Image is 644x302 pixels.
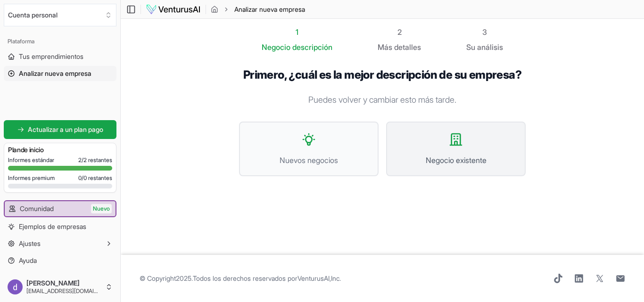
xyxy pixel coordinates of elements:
[466,42,475,52] font: Su
[4,236,116,251] button: Ajustes
[397,27,402,37] font: 2
[78,156,82,163] font: 2
[82,174,83,181] font: /
[20,204,54,212] font: Comunidad
[262,42,290,52] font: Negocio
[292,42,332,52] font: descripción
[239,122,379,176] button: Nuevos negocios
[234,5,305,14] span: Analizar nueva empresa
[83,174,87,181] font: 0
[8,11,58,19] font: Cuenta personal
[19,256,37,264] font: Ayuda
[146,4,201,15] img: logo
[386,122,526,176] button: Negocio existente
[19,222,86,230] font: Ejemplos de empresas
[19,69,91,77] font: Analizar nueva empresa
[176,274,193,282] font: 2025.
[93,205,110,212] font: Nuevo
[4,219,116,234] a: Ejemplos de empresas
[243,68,521,82] font: Primero, ¿cuál es la mejor descripción de su empresa?
[308,95,456,105] font: Puedes volver y cambiar esto más tarde.
[19,52,83,60] font: Tus emprendimientos
[4,120,116,139] a: Actualizar a un plan pago
[297,274,331,282] a: VenturusAI,
[482,27,487,37] font: 3
[4,276,116,298] button: [PERSON_NAME][EMAIL_ADDRESS][DOMAIN_NAME]
[140,274,176,282] font: © Copyright
[234,5,305,13] font: Analizar nueva empresa
[211,5,305,14] nav: migaja de pan
[26,279,80,287] font: [PERSON_NAME]
[296,27,298,37] font: 1
[477,42,503,52] font: análisis
[19,239,41,247] font: Ajustes
[83,156,87,163] font: 2
[5,201,116,216] a: ComunidadNuevo
[82,156,83,163] font: /
[88,156,112,163] font: restantes
[4,4,116,26] button: Seleccione una organización
[193,274,297,282] font: Todos los derechos reservados por
[378,42,392,52] font: Más
[26,287,118,294] font: [EMAIL_ADDRESS][DOMAIN_NAME]
[4,66,116,81] a: Analizar nueva empresa
[88,174,112,181] font: restantes
[8,279,23,294] img: ACg8ocIAJ8gTsX9_VHK2SKS67JCfRBKveEUc7sws1Robmy0FinLckg=s96-c
[331,274,341,282] font: Inc.
[21,146,44,154] font: de inicio
[4,253,116,268] a: Ayuda
[8,38,34,45] font: Plataforma
[280,155,338,165] font: Nuevos negocios
[394,42,421,52] font: detalles
[4,49,116,64] a: Tus emprendimientos
[28,125,103,133] font: Actualizar a un plan pago
[8,156,54,163] font: Informes estándar
[426,155,487,165] font: Negocio existente
[8,174,55,181] font: Informes premium
[8,146,21,154] font: Plan
[78,174,82,181] font: 0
